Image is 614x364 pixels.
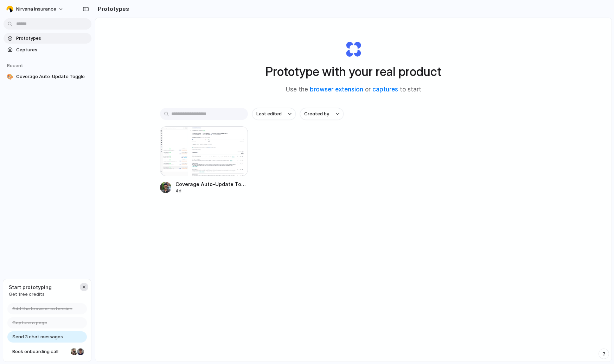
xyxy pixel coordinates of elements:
span: Last edited [256,110,282,117]
span: Capture a page [12,319,47,326]
span: Nirvana Insurance [16,6,56,13]
span: Captures [16,46,89,53]
a: captures [372,86,398,93]
a: Book onboarding call [7,346,87,357]
h2: Prototypes [95,5,129,13]
a: Captures [4,45,91,55]
span: Send 3 chat messages [12,333,63,340]
span: Coverage Auto-Update Toggle [16,73,89,80]
div: 🎨 [6,73,13,80]
div: Christian Iacullo [76,347,85,356]
span: Add the browser extension [12,305,72,312]
button: Last edited [252,108,296,120]
h1: Prototype with your real product [266,62,441,81]
a: 🎨Coverage Auto-Update Toggle [4,71,91,82]
span: Prototypes [16,35,89,42]
span: Coverage Auto-Update Toggle [175,180,248,188]
span: Use the or to start [286,85,421,94]
button: Created by [300,108,344,120]
button: Nirvana Insurance [4,4,67,15]
div: Nicole Kubica [70,347,78,356]
a: Prototypes [4,33,91,44]
a: Coverage Auto-Update ToggleCoverage Auto-Update Toggle4d [160,126,248,194]
span: Book onboarding call [12,348,68,355]
span: Recent [7,63,23,68]
span: Start prototyping [9,283,52,291]
span: Get free credits [9,291,52,298]
a: browser extension [310,86,363,93]
span: Created by [304,110,329,117]
div: 4d [175,188,248,194]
